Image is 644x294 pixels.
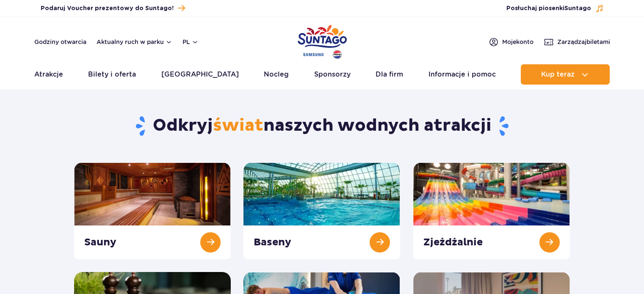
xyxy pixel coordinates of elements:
span: Kup teraz [541,71,575,78]
span: Posłuchaj piosenki [506,4,591,13]
span: Podaruj Voucher prezentowy do Suntago! [41,4,174,13]
h1: Odkryj naszych wodnych atrakcji [74,115,570,137]
button: Posłuchaj piosenkiSuntago [506,4,604,13]
a: Sponsorzy [314,64,351,85]
span: Suntago [564,5,591,11]
a: [GEOGRAPHIC_DATA] [161,64,239,85]
span: świat [213,115,263,136]
a: Informacje i pomoc [428,64,496,85]
a: Atrakcje [34,64,63,85]
a: Godziny otwarcia [34,38,86,46]
span: Moje konto [502,38,533,46]
a: Zarządzajbiletami [544,37,610,47]
a: Park of Poland [298,21,347,60]
a: Dla firm [376,64,403,85]
span: Zarządzaj biletami [557,38,610,46]
button: Kup teraz [521,64,610,85]
a: Mojekonto [489,37,533,47]
a: Nocleg [264,64,289,85]
button: Aktualny ruch w parku [97,38,172,45]
button: pl [182,38,199,46]
a: Bilety i oferta [88,64,136,85]
a: Podaruj Voucher prezentowy do Suntago! [41,3,185,14]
